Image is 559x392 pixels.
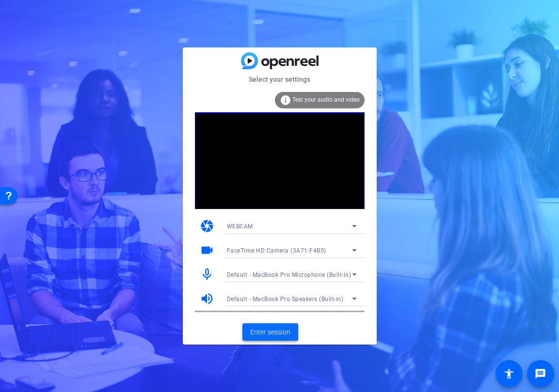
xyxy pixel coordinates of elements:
mat-icon: volume_up [200,291,214,306]
mat-icon: videocam [200,243,214,257]
mat-icon: mic_none [200,267,214,282]
span: WEBCAM [227,223,253,230]
mat-icon: message [535,368,546,379]
mat-card-subtitle: Select your settings [183,74,377,85]
span: Default - MacBook Pro Speakers (Built-in) [227,296,344,302]
span: Default - MacBook Pro Microphone (Built-in) [227,271,351,278]
mat-icon: accessibility [503,368,515,379]
img: blue-gradient.svg [241,52,319,69]
span: FaceTime HD Camera (3A71:F4B5) [227,247,326,254]
mat-icon: camera [200,219,214,233]
button: Enter session [242,323,298,341]
span: Test your audio and video [292,96,360,103]
mat-icon: info [280,94,291,106]
span: Enter session [250,327,290,337]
